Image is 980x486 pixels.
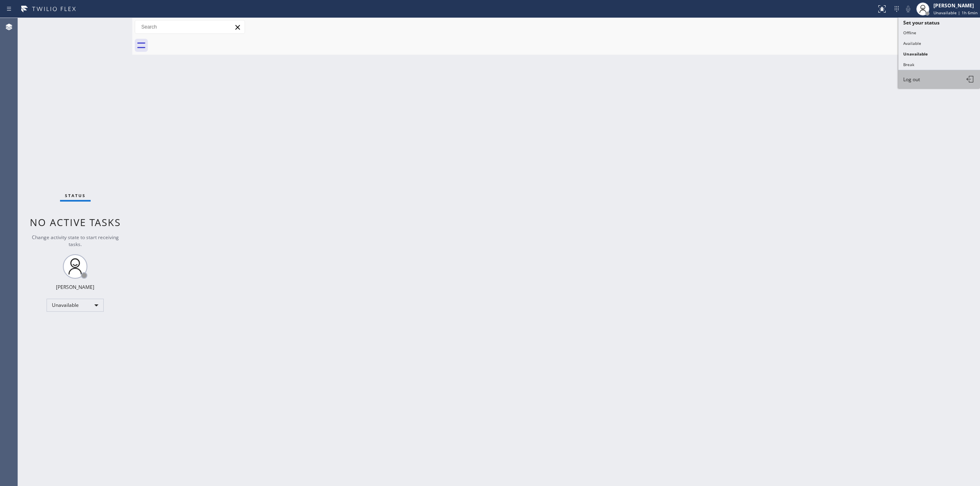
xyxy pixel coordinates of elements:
[32,234,119,248] span: Change activity state to start receiving tasks.
[65,193,86,198] span: Status
[56,284,94,291] div: [PERSON_NAME]
[933,2,978,9] div: [PERSON_NAME]
[135,20,245,33] input: Search
[933,10,978,16] span: Unavailable | 1h 6min
[47,299,104,312] div: Unavailable
[902,3,914,15] button: Mute
[30,215,121,229] span: No active tasks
